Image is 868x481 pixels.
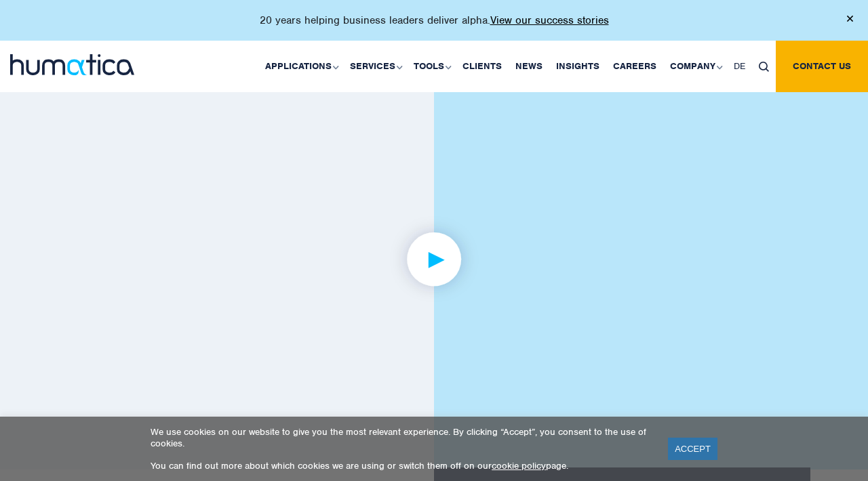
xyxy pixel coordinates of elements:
a: Company [663,41,727,92]
p: You can find out more about which cookies we are using or switch them off on our page. [151,460,651,472]
a: Insights [549,41,606,92]
a: Clients [456,41,509,92]
a: Tools [407,41,456,92]
span: DE [734,60,745,72]
a: DE [727,41,752,92]
p: We use cookies on our website to give you the most relevant experience. By clicking “Accept”, you... [151,426,651,449]
a: Applications [258,41,343,92]
a: News [509,41,549,92]
a: Careers [606,41,663,92]
img: logo [10,54,134,75]
a: cookie policy [492,460,546,472]
img: play [382,207,487,312]
a: Contact us [776,41,868,92]
a: Services [343,41,407,92]
p: 20 years helping business leaders deliver alpha. [260,14,609,27]
img: search_icon [759,62,769,72]
a: View our success stories [490,14,609,27]
a: ACCEPT [668,438,717,460]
